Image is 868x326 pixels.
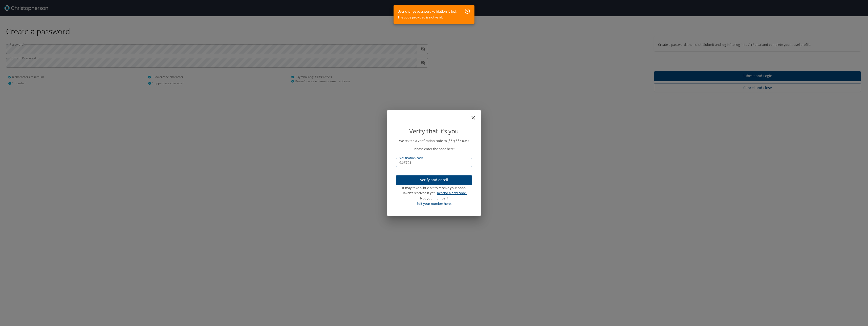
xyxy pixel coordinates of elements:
div: Not your number? [396,196,472,201]
button: close [473,112,479,118]
div: Haven’t received it yet? [396,190,472,196]
span: Verify and enroll [400,177,468,183]
button: Verify and enroll [396,175,472,185]
p: Verify that it's you [396,126,472,136]
p: We texted a verification code to (***) ***- 0057 [396,138,472,144]
p: Please enter the code here: [396,146,472,152]
a: Resend a new code. [437,191,467,195]
a: Edit your number here. [417,201,451,206]
div: User change password validation failed. The code provided is not valid. [398,7,457,22]
div: It may take a little bit to receive your code. [396,185,472,191]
